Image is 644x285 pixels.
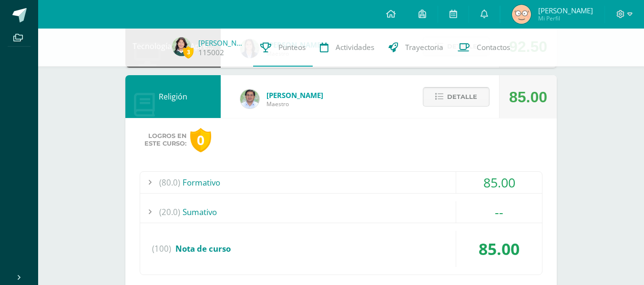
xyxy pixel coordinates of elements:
[152,231,171,267] span: (100)
[198,38,246,48] a: [PERSON_NAME]
[266,90,323,100] span: [PERSON_NAME]
[175,243,231,254] span: Nota de curso
[125,75,221,118] div: Religión
[144,132,186,147] span: Logros en este curso:
[159,172,180,193] span: (80.0)
[447,88,477,106] span: Detalle
[159,201,180,223] span: (20.0)
[253,29,313,67] a: Punteos
[456,231,542,267] div: 85.00
[278,42,306,52] span: Punteos
[190,128,211,152] div: 0
[198,48,224,58] a: 115002
[266,100,323,108] span: Maestro
[381,29,450,67] a: Trayectoria
[423,87,490,107] button: Detalle
[172,37,191,56] img: 881e1af756ec811c0895067eb3863392.png
[313,29,381,67] a: Actividades
[456,172,542,193] div: 85.00
[183,46,194,58] span: 3
[509,76,547,118] div: 85.00
[405,42,443,52] span: Trayectoria
[512,5,531,24] img: 8af19cf04de0ae0b6fa021c291ba4e00.png
[538,6,593,15] span: [PERSON_NAME]
[450,29,517,67] a: Contactos
[477,42,510,52] span: Contactos
[240,89,259,108] img: f767cae2d037801592f2ba1a5db71a2a.png
[140,201,542,223] div: Sumativo
[456,201,542,223] div: --
[336,42,374,52] span: Actividades
[140,172,542,193] div: Formativo
[538,14,593,22] span: Mi Perfil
